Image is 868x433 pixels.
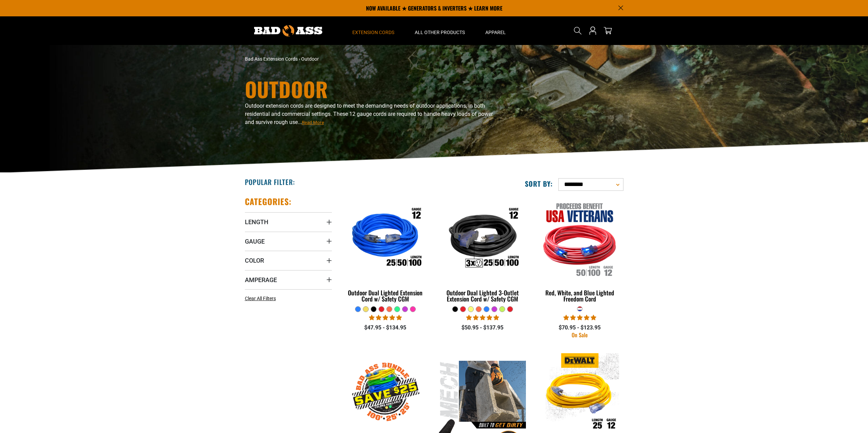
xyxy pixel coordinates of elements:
h2: Popular Filter: [245,177,295,186]
img: Outdoor Dual Lighted 3-Outlet Extension Cord w/ Safety CGM [440,200,526,278]
div: Red, White, and Blue Lighted Freedom Cord [536,290,623,302]
div: Outdoor Dual Lighted Extension Cord w/ Safety CGM [342,290,429,302]
span: Extension Cords [352,29,394,35]
summary: Extension Cords [342,16,404,45]
span: All Other Products [415,29,465,35]
summary: Length [245,212,332,231]
h2: Categories: [245,196,292,207]
label: Sort by: [525,179,553,188]
a: Red, White, and Blue Lighted Freedom Cord Red, White, and Blue Lighted Freedom Cord [536,196,623,306]
span: Clear All Filters [245,296,276,301]
a: Outdoor Dual Lighted Extension Cord w/ Safety CGM Outdoor Dual Lighted Extension Cord w/ Safety CGM [342,196,429,306]
span: Outdoor extension cords are designed to meet the demanding needs of outdoor applications, in both... [245,103,493,125]
img: Bad Ass Extension Cords [254,25,322,36]
img: Outdoor Cord Bundle [342,353,428,431]
img: DEWALT Outdoor Dual Lighted Extension Cord [537,353,623,431]
span: Apparel [485,29,506,35]
img: Outdoor Dual Lighted Extension Cord w/ Safety CGM [342,200,428,278]
summary: All Other Products [404,16,475,45]
summary: Amperage [245,270,332,289]
span: Read More [302,120,324,125]
summary: Apparel [475,16,516,45]
span: Length [245,218,268,226]
span: 4.81 stars [369,314,402,321]
a: Outdoor Dual Lighted 3-Outlet Extension Cord w/ Safety CGM Outdoor Dual Lighted 3-Outlet Extensio... [439,196,526,306]
span: Outdoor [301,56,319,62]
a: Bad Ass Extension Cords [245,56,298,62]
span: 5.00 stars [563,314,596,321]
summary: Search [572,25,583,36]
div: $47.95 - $134.95 [342,324,429,332]
a: Clear All Filters [245,295,279,302]
div: $50.95 - $137.95 [439,324,526,332]
span: Color [245,257,264,264]
div: $70.95 - $123.95 [536,324,623,332]
span: 4.80 stars [466,314,499,321]
span: › [299,56,300,62]
nav: breadcrumbs [245,56,494,63]
summary: Color [245,251,332,270]
div: Outdoor Dual Lighted 3-Outlet Extension Cord w/ Safety CGM [439,290,526,302]
h1: Outdoor [245,79,494,99]
summary: Gauge [245,232,332,251]
img: Red, White, and Blue Lighted Freedom Cord [537,200,623,278]
div: On Sale [536,332,623,338]
span: Amperage [245,276,277,284]
span: Gauge [245,237,265,245]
